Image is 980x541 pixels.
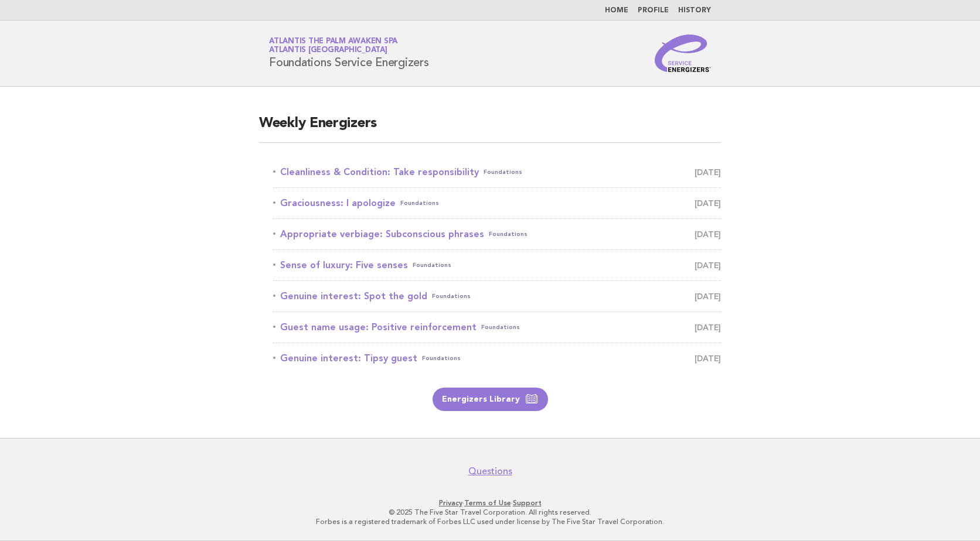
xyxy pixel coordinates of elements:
[422,350,461,367] span: Foundations
[273,257,721,273] a: Sense of luxury: Five sensesFoundations [DATE]
[131,498,849,508] p: · ·
[695,288,721,304] span: [DATE]
[131,508,849,517] p: © 2025 The Five Star Travel Corporation. All rights reserved.
[695,257,721,273] span: [DATE]
[513,499,542,507] a: Support
[269,37,397,54] a: Atlantis The Palm Awaken SpaAtlantis [GEOGRAPHIC_DATA]
[605,7,628,14] a: Home
[273,350,721,367] a: Genuine interest: Tipsy guestFoundations [DATE]
[432,288,471,304] span: Foundations
[269,38,429,69] h1: Foundations Service Energizers
[468,465,512,477] a: Questions
[695,319,721,335] span: [DATE]
[413,257,451,273] span: Foundations
[273,288,721,304] a: Genuine interest: Spot the goldFoundations [DATE]
[695,226,721,242] span: [DATE]
[695,350,721,367] span: [DATE]
[489,226,528,242] span: Foundations
[678,7,711,14] a: History
[638,7,669,14] a: Profile
[273,226,721,242] a: Appropriate verbiage: Subconscious phrasesFoundations [DATE]
[433,388,548,411] a: Energizers Library
[464,499,511,507] a: Terms of Use
[269,47,387,54] span: Atlantis [GEOGRAPHIC_DATA]
[273,164,721,180] a: Cleanliness & Condition: Take responsibilityFoundations [DATE]
[481,319,520,335] span: Foundations
[655,35,711,72] img: Service Energizers
[400,195,439,211] span: Foundations
[484,164,522,180] span: Foundations
[131,517,849,526] p: Forbes is a registered trademark of Forbes LLC used under license by The Five Star Travel Corpora...
[439,499,462,507] a: Privacy
[695,164,721,180] span: [DATE]
[273,319,721,335] a: Guest name usage: Positive reinforcementFoundations [DATE]
[695,195,721,211] span: [DATE]
[273,195,721,211] a: Graciousness: I apologizeFoundations [DATE]
[259,114,721,143] h2: Weekly Energizers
